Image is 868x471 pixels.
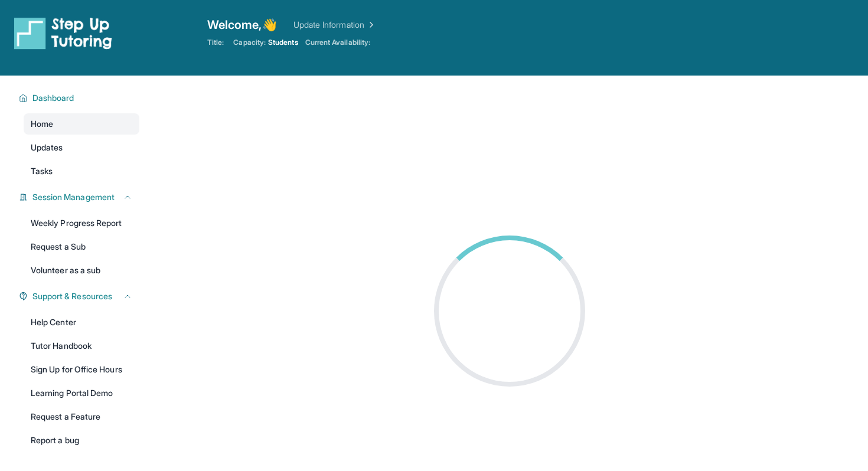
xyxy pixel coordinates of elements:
span: Title: [207,38,224,47]
span: Welcome, 👋 [207,17,277,33]
a: Update Information [293,19,376,31]
button: Session Management [28,191,132,203]
a: Report a bug [24,430,139,451]
a: Request a Feature [24,406,139,427]
a: Help Center [24,312,139,333]
span: Support & Resources [32,290,112,302]
a: Sign Up for Office Hours [24,359,139,380]
span: Students [268,38,298,47]
a: Tasks [24,161,139,182]
img: Chevron Right [364,19,376,31]
span: Capacity: [233,38,266,47]
span: Tasks [31,165,53,177]
span: Home [31,118,53,130]
a: Volunteer as a sub [24,260,139,281]
span: Dashboard [32,92,74,104]
span: Updates [31,142,63,153]
span: Current Availability: [305,38,370,47]
img: logo [14,17,112,50]
a: Updates [24,137,139,158]
span: Session Management [32,191,115,203]
a: Request a Sub [24,236,139,257]
a: Learning Portal Demo [24,382,139,404]
a: Weekly Progress Report [24,212,139,234]
a: Tutor Handbook [24,335,139,356]
a: Home [24,113,139,135]
button: Dashboard [28,92,132,104]
button: Support & Resources [28,290,132,302]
